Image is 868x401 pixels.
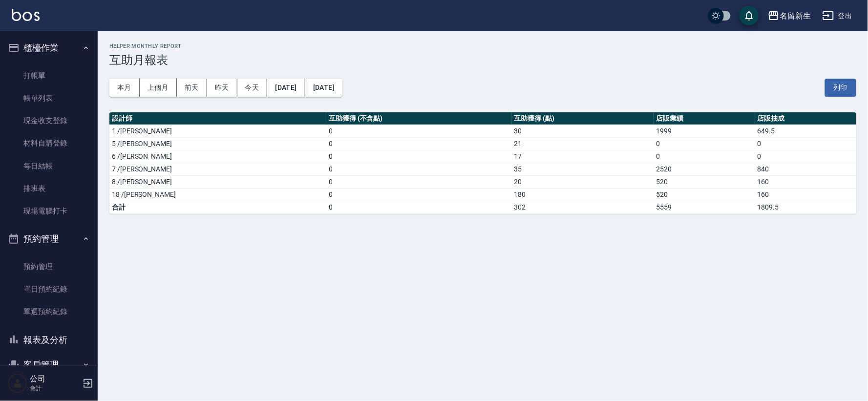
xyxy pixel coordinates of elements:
a: 材料自購登錄 [4,132,94,154]
td: 0 [654,150,755,163]
button: 預約管理 [4,226,94,252]
a: 帳單列表 [4,87,94,109]
img: Logo [12,9,40,21]
th: 店販業績 [654,112,755,125]
a: 單日預約紀錄 [4,278,94,300]
td: 2520 [654,163,755,175]
td: 1999 [654,125,755,137]
td: 160 [755,188,856,201]
button: 列印 [825,79,856,97]
td: 160 [755,175,856,188]
button: [DATE] [267,79,305,97]
td: 20 [511,175,654,188]
button: [DATE] [305,79,342,97]
table: a dense table [109,112,856,214]
h2: Helper Monthly Report [109,43,856,49]
button: 名留新生 [764,6,815,26]
td: 5559 [654,201,755,213]
a: 打帳單 [4,64,94,87]
td: 1809.5 [755,201,856,213]
h5: 公司 [30,374,80,384]
td: 0 [755,137,856,150]
button: 上個月 [140,79,177,97]
button: 登出 [819,7,856,25]
td: 0 [654,137,755,150]
td: 0 [326,137,511,150]
button: 本月 [109,79,140,97]
button: 今天 [237,79,268,97]
button: 前天 [177,79,207,97]
button: 報表及分析 [4,327,94,353]
td: 1 /[PERSON_NAME] [109,125,326,137]
td: 合計 [109,201,326,213]
td: 0 [326,150,511,163]
th: 店販抽成 [755,112,856,125]
td: 520 [654,175,755,188]
td: 0 [326,188,511,201]
div: 名留新生 [780,10,811,22]
td: 520 [654,188,755,201]
a: 預約管理 [4,255,94,278]
button: 昨天 [207,79,237,97]
button: 客戶管理 [4,352,94,378]
td: 649.5 [755,125,856,137]
td: 18 /[PERSON_NAME] [109,188,326,201]
td: 7 /[PERSON_NAME] [109,163,326,175]
a: 每日結帳 [4,155,94,177]
a: 排班表 [4,177,94,200]
td: 35 [511,163,654,175]
td: 5 /[PERSON_NAME] [109,137,326,150]
button: 櫃檯作業 [4,35,94,61]
img: Person [8,374,27,393]
th: 互助獲得 (不含點) [326,112,511,125]
td: 0 [326,175,511,188]
td: 17 [511,150,654,163]
a: 現場電腦打卡 [4,200,94,222]
td: 180 [511,188,654,201]
td: 0 [326,201,511,213]
th: 設計師 [109,112,326,125]
td: 0 [326,125,511,137]
a: 現金收支登錄 [4,109,94,132]
th: 互助獲得 (點) [511,112,654,125]
td: 840 [755,163,856,175]
p: 會計 [30,384,80,393]
td: 0 [755,150,856,163]
a: 單週預約紀錄 [4,300,94,323]
td: 8 /[PERSON_NAME] [109,175,326,188]
h3: 互助月報表 [109,53,856,67]
td: 30 [511,125,654,137]
td: 0 [326,163,511,175]
td: 302 [511,201,654,213]
td: 21 [511,137,654,150]
td: 6 /[PERSON_NAME] [109,150,326,163]
button: save [740,6,759,25]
